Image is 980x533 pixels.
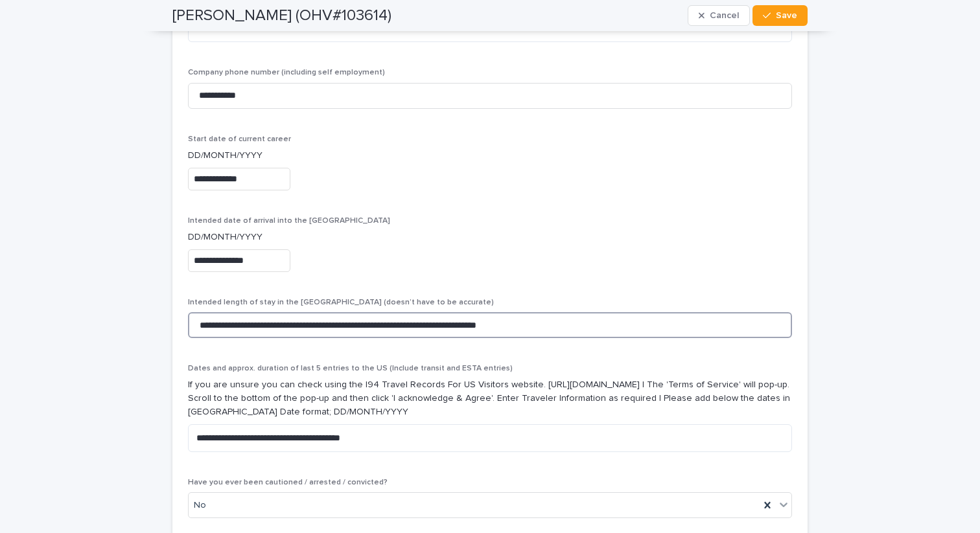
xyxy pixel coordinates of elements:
[776,11,797,20] span: Save
[752,5,808,26] button: Save
[688,5,750,26] button: Cancel
[188,299,494,306] span: Intended length of stay in the [GEOGRAPHIC_DATA] (doesn’t have to be accurate)
[188,135,291,143] span: Start date of current career
[194,499,206,512] span: No
[710,11,739,20] span: Cancel
[172,6,391,25] h2: [PERSON_NAME] (OHV#103614)
[188,378,792,418] p: If you are unsure you can check using the I94 Travel Records For US Visitors website. [URL][DOMAI...
[188,231,792,244] p: DD/MONTH/YYYY
[188,365,513,372] span: Dates and approx. duration of last 5 entries to the US (Include transit and ESTA entries)
[188,479,388,486] span: Have you ever been cautioned / arrested / convicted?
[188,149,792,163] p: DD/MONTH/YYYY
[188,217,390,225] span: Intended date of arrival into the [GEOGRAPHIC_DATA]
[188,69,385,76] span: Company phone number (including self employment)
